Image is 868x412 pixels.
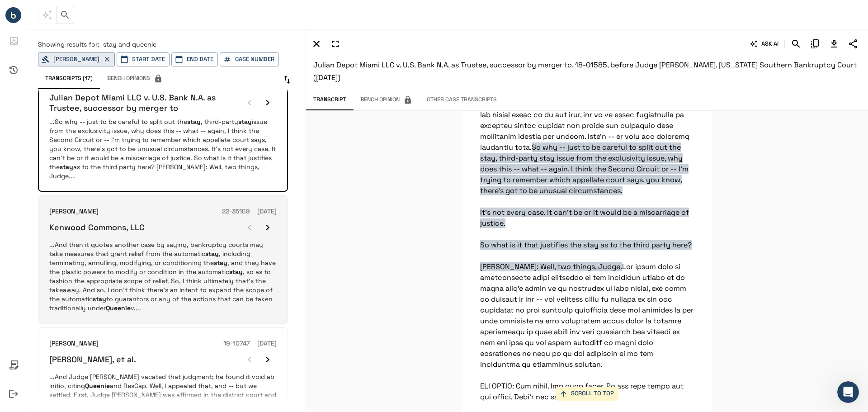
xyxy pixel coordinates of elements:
h6: [DATE] [257,339,277,349]
p: ...And then it quotes another case by saying, bankruptcy courts may take measures that grant reli... [49,240,277,313]
em: stay [205,250,219,258]
em: stay [238,118,252,126]
button: Search [788,36,804,52]
em: stay [214,259,227,267]
em: stay [229,268,243,276]
em: stay [60,163,73,171]
p: ...So why -- just to be careful to split out the , third-party issue from the exclusivity issue, ... [49,117,277,180]
span: Bench Opinions [107,74,163,83]
em: Queenie [85,382,110,390]
h6: Julian Depot Miami LLC v. U.S. Bank N.A. as Trustee, successor by merger to [49,92,241,114]
iframe: Intercom live chat [837,381,859,403]
em: stay [93,295,106,303]
h6: [PERSON_NAME] [49,339,99,349]
button: ASK AI [748,36,781,52]
button: Transcripts (17) [38,70,100,87]
button: [PERSON_NAME] [38,52,115,66]
span: This feature has been disabled by your account admin. [353,91,420,109]
span: stay and queenie [103,40,156,48]
button: Other Case Transcripts [420,91,504,109]
span: Showing results for: [38,40,99,48]
h6: Kenwood Commons, LLC [49,222,145,232]
h6: [PERSON_NAME], et al. [49,354,136,365]
button: End Date [171,52,218,66]
span: Julian Depot Miami LLC v. U.S. Bank N.A. as Trustee, successor by merger to, 18-01585, before Jud... [313,60,857,82]
h6: 19-10747 [223,339,250,349]
em: Queenie [106,304,131,312]
span: So why -- just to be careful to split out the stay, third-party stay issue from the exclusivity i... [480,142,692,271]
h6: [DATE] [257,207,277,217]
button: Download Transcript [826,36,842,52]
span: This feature has been disabled by your account admin. [100,70,170,87]
button: Share Transcript [845,36,861,52]
em: stay [187,118,201,126]
button: Case Number [220,52,279,66]
span: Bench Opinion [360,95,412,104]
button: Copy Citation [807,36,823,52]
h6: 22-35169 [222,207,250,217]
span: This feature has been disabled by your account admin. [38,6,56,24]
button: Start Date [117,52,170,66]
button: Transcript [306,91,353,109]
h6: [PERSON_NAME] [49,207,99,217]
button: SCROLL TO TOP [556,387,618,401]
